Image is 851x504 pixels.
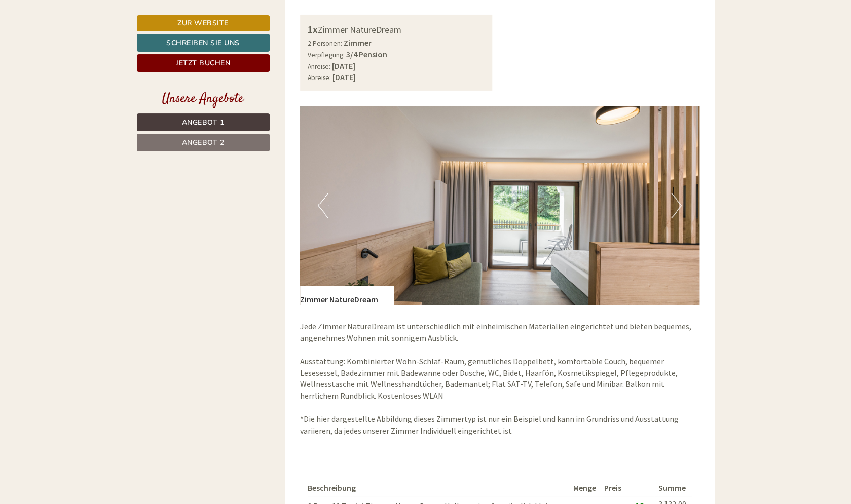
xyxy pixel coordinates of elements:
[308,480,569,496] th: Beschreibung
[344,37,372,48] b: Zimmer
[182,118,225,127] span: Angebot 1
[308,22,485,37] div: Zimmer NatureDream
[308,51,345,59] small: Verpflegung:
[308,62,330,71] small: Anreise:
[339,267,399,285] button: Senden
[178,8,221,25] div: Freitag
[182,138,225,147] span: Angebot 2
[600,480,654,496] th: Preis
[8,27,161,58] div: Guten Tag, wie können wir Ihnen helfen?
[137,54,270,72] a: Jetzt buchen
[300,106,699,305] img: image
[332,61,355,71] b: [DATE]
[137,34,270,52] a: Schreiben Sie uns
[332,72,356,82] b: [DATE]
[15,29,156,37] div: [GEOGRAPHIC_DATA]
[671,193,682,218] button: Next
[308,23,318,35] b: 1x
[15,49,156,56] small: 08:52
[300,286,393,305] div: Zimmer NatureDream
[346,49,387,59] b: 3/4 Pension
[569,480,600,496] th: Menge
[318,193,328,218] button: Previous
[308,39,342,48] small: 2 Personen:
[137,90,270,108] div: Unsere Angebote
[300,321,699,436] p: Jede Zimmer NatureDream ist unterschiedlich mit einheimischen Materialien eingerichtet und bieten...
[654,480,691,496] th: Summe
[137,15,270,31] a: Zur Website
[308,73,331,82] small: Abreise:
